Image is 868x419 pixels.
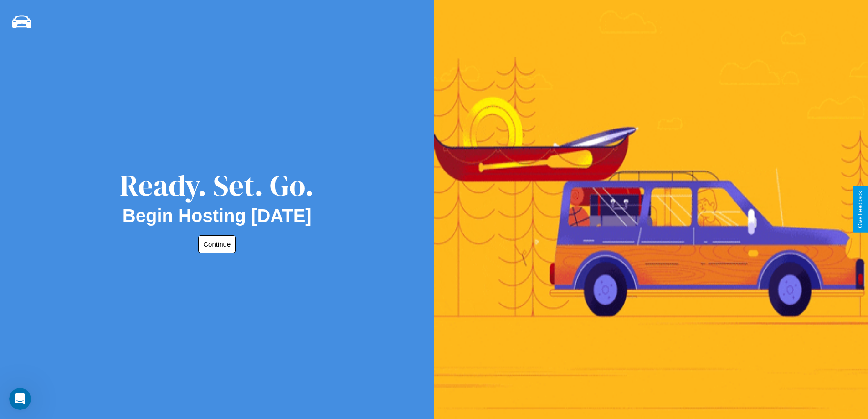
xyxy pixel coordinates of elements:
button: Continue [198,235,236,253]
iframe: Intercom live chat [9,388,31,410]
div: Ready. Set. Go. [120,165,314,206]
div: Give Feedback [857,191,863,228]
h2: Begin Hosting [DATE] [123,206,312,226]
